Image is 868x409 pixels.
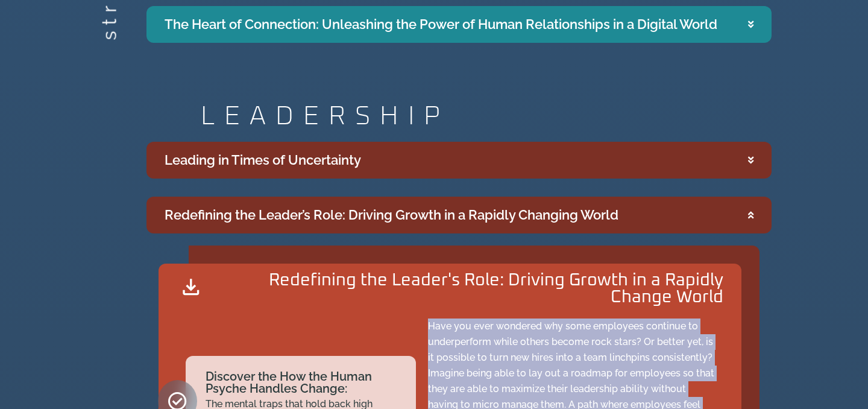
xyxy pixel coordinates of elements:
[146,6,772,43] summary: The Heart of Connection: Unleashing the Power of Human Relationships in a Digital World
[165,14,717,34] div: The Heart of Connection: Unleashing the Power of Human Relationships in a Digital World
[210,272,723,307] h2: Redefining the Leader's Role: Driving Growth in a Rapidly Change World
[146,197,772,233] summary: Redefining the Leader’s Role: Driving Growth in a Rapidly Changing World
[100,20,119,40] h2: strategize.
[201,103,772,130] h2: LEADERSHIP
[206,370,404,395] h2: Discover the How the Human Psyche Handles Change:
[165,205,618,225] div: Redefining the Leader’s Role: Driving Growth in a Rapidly Changing World
[165,150,361,170] div: Leading in Times of Uncertainty
[146,142,772,179] summary: Leading in Times of Uncertainty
